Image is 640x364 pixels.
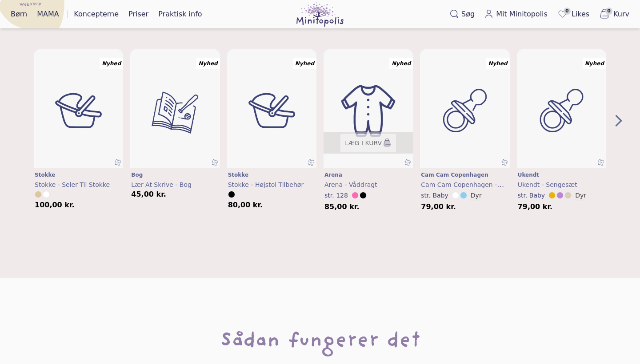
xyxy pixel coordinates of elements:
span: 80,00 kr. [228,202,263,209]
a: Koncepterne [70,7,122,21]
span: Bog [131,172,143,178]
button: Læg i kurv [340,134,396,152]
div: Nyhed [293,58,316,69]
a: Cam Cam Copenhagen [421,171,508,178]
span: 0 [564,8,571,15]
span: Likes [572,9,589,20]
h2: Sådan fungerer det [220,328,420,356]
img: Udstyr til børn [34,49,123,172]
button: Next Page [612,114,626,128]
span: Stokke [228,172,248,178]
img: Børnetøj [315,40,422,182]
div: Nyhed [486,58,510,69]
a: Bog [131,171,219,178]
span: Ukendt - Sengesæt [518,181,577,188]
span: 45,00 kr. [131,191,166,198]
span: Arena - Våddragt [324,181,377,188]
a: Arena [324,171,412,178]
button: Dyr [471,191,482,200]
span: Ukendt [518,172,539,178]
a: Accessories til børnAccessories til børnNyhed [420,49,509,168]
span: Cam Cam Copenhagen [421,172,488,178]
div: Nyhed [583,58,606,69]
a: Udstyr til børnUdstyr til børnNyhed [34,49,123,168]
span: Lær at skrive - Bog [131,181,192,188]
a: MAMA [33,7,63,21]
div: 4 [416,49,513,221]
a: Stokke [228,171,316,178]
a: Arena - Våddragt [324,180,412,189]
img: Minitopolis logo [296,2,344,27]
a: 0Likes [554,7,593,22]
img: Accessories til børn [517,49,606,172]
img: minitopolis-no-image-books-games-placeholder [130,49,220,172]
div: 5 [513,49,610,221]
a: Ukendt [518,171,605,178]
a: Praktisk info [155,7,205,21]
span: str. Baby [518,192,545,199]
a: Priser [125,7,152,21]
span: 100,00 kr. [35,202,75,209]
a: Udstyr til børnUdstyr til børnNyhed [227,49,316,168]
button: Søg [446,7,478,21]
span: Mit Minitopolis [496,9,548,20]
img: Accessories til børn [420,49,509,172]
a: Børn [7,7,31,21]
span: Stokke [35,172,55,178]
span: Stokke - Højstol Tilbehør [228,181,304,188]
div: 3 [320,49,416,221]
button: Dyr [575,191,586,200]
div: 1 [127,49,223,221]
span: Læg i kurv [345,138,382,147]
span: Kurv [613,9,629,20]
div: Nyhed [196,58,220,69]
div: 0 [30,49,127,221]
span: 79,00 kr. [518,203,553,210]
a: Stokke - Seler til stokke [35,180,122,189]
span: str. 128 [324,192,348,199]
a: Stokke [35,171,122,178]
a: minitopolis-no-image-books-games-placeholderminitopolis-no-image-books-games-placeholderNyhed [130,49,220,168]
a: Mit Minitopolis [481,7,551,21]
a: Stokke - Højstol Tilbehør [228,180,316,189]
button: 0Kurv [596,7,633,22]
span: str. Baby [421,192,448,199]
a: Lær at skrive - Bog [131,180,219,189]
a: Accessories til børnAccessories til børnNyhed [517,49,606,168]
a: BørnetøjBørnetøjNyhedLæg i kurv [324,49,413,168]
a: Cam Cam Copenhagen - Sengesæt [421,180,508,189]
span: 0 [605,8,612,15]
img: Udstyr til børn [227,49,316,172]
a: Ukendt - Sengesæt [518,180,605,189]
div: Nyhed [389,58,413,69]
div: 2 [224,49,320,221]
span: Søg [461,9,475,20]
span: 85,00 kr. [324,203,360,210]
div: Nyhed [100,58,123,69]
span: 79,00 kr. [421,203,456,210]
span: Arena [324,172,342,178]
span: Stokke - Seler til stokke [35,181,110,188]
